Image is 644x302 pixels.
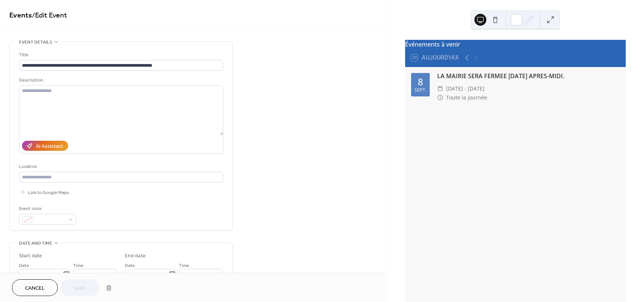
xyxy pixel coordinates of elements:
div: Description [19,76,222,84]
button: Cancel [12,279,58,296]
div: AI Assistant [36,143,63,150]
span: / Edit Event [32,8,67,23]
button: AI Assistant [22,141,68,151]
div: End date [125,252,146,260]
div: Title [19,51,222,59]
div: Start date [19,252,42,260]
span: Cancel [25,284,45,292]
div: 8 [418,77,423,86]
div: Événements à venir [405,40,626,49]
span: Date [125,262,135,270]
span: Link to Google Maps [28,189,69,197]
div: ​ [437,84,443,93]
a: Events [9,8,32,23]
div: Location [19,163,222,171]
span: Toute la journée [446,93,487,102]
span: Time [73,262,83,270]
div: sept. [414,88,426,93]
span: Date and time [19,239,52,247]
span: Time [179,262,189,270]
span: Event details [19,38,52,46]
div: LA MAIRIE SERA FERMEE [DATE] APRES-MIDI. [437,71,620,80]
span: Date [19,262,29,270]
div: ​ [437,93,443,102]
span: [DATE] - [DATE] [446,84,484,93]
div: Event color [19,205,75,213]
